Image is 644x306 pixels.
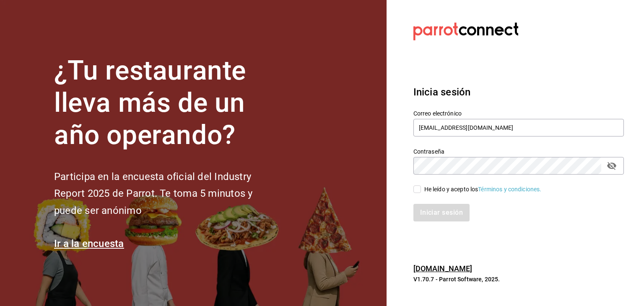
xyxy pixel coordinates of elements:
a: [DOMAIN_NAME] [413,264,473,273]
h1: ¿Tu restaurante lleva más de un año operando? [54,55,280,151]
p: V1.70.7 - Parrot Software, 2025. [413,275,624,283]
label: Contraseña [413,149,624,154]
a: Términos y condiciones. [478,186,541,193]
input: Ingresa tu correo electrónico [413,119,624,136]
h3: Inicia sesión [413,85,624,100]
label: Correo electrónico [413,111,624,116]
h2: Participa en la encuesta oficial del Industry Report 2025 de Parrot. Te toma 5 minutos y puede se... [54,168,280,219]
button: passwordField [605,159,619,173]
div: He leído y acepto los [424,185,542,194]
a: Ir a la encuesta [54,238,124,249]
